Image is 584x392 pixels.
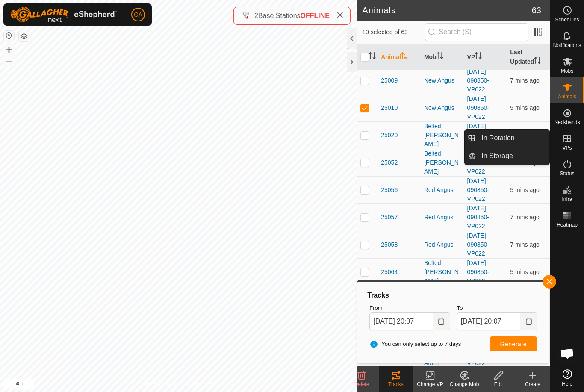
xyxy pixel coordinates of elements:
[378,44,421,70] th: Animal
[424,103,460,112] div: New Angus
[424,76,460,85] div: New Angus
[481,380,516,388] div: Edit
[369,53,376,60] p-sorticon: Activate to sort
[381,268,398,277] span: 25064
[362,28,425,37] span: 10 selected of 63
[381,76,398,85] span: 25009
[424,186,460,195] div: Red Angus
[381,103,398,112] span: 25010
[258,12,301,19] span: Base Stations
[507,44,550,70] th: Last Updated
[379,380,413,388] div: Tracks
[520,312,537,330] button: Choose Date
[254,12,258,19] span: 2
[553,43,581,48] span: Notifications
[562,381,572,386] span: Help
[510,159,539,166] span: 19 Sep 2025 at 7:59 pm
[369,340,461,348] span: You can only select up to 7 days
[421,44,464,70] th: Mob
[187,381,212,389] a: Contact Us
[467,232,489,257] a: [DATE] 090850-VP022
[490,336,537,351] button: Generate
[510,214,539,221] span: 19 Sep 2025 at 8:00 pm
[381,186,398,195] span: 25056
[433,312,450,330] button: Choose Date
[510,77,539,84] span: 19 Sep 2025 at 8:01 pm
[366,290,541,301] div: Tracks
[467,259,489,284] a: [DATE] 090850-VP022
[560,171,574,176] span: Status
[145,381,177,389] a: Privacy Policy
[555,341,580,366] div: Open chat
[467,68,489,93] a: [DATE] 090850-VP022
[467,177,489,202] a: [DATE] 090850-VP022
[381,131,398,140] span: 25020
[4,56,14,66] button: –
[562,197,572,202] span: Infra
[467,150,489,175] a: [DATE] 090850-VP022
[558,94,576,99] span: Animals
[550,366,584,390] a: Help
[467,342,489,366] a: [DATE] 090850-VP022
[10,7,117,22] img: Gallagher Logo
[481,151,513,161] span: In Storage
[425,23,528,41] input: Search (S)
[369,304,450,312] label: From
[500,341,527,348] span: Generate
[467,123,489,147] a: [DATE] 090850-VP022
[301,12,330,19] span: OFFLINE
[561,68,573,74] span: Mobs
[467,95,489,120] a: [DATE] 090850-VP022
[475,53,482,60] p-sorticon: Activate to sort
[413,380,447,388] div: Change VP
[424,259,460,286] div: Belted [PERSON_NAME]
[534,58,541,65] p-sorticon: Activate to sort
[401,53,408,60] p-sorticon: Activate to sort
[532,4,541,17] span: 63
[4,31,14,41] button: Reset Map
[465,130,549,147] li: In Rotation
[19,31,29,41] button: Map Layers
[510,268,539,275] span: 19 Sep 2025 at 8:02 pm
[424,240,460,249] div: Red Angus
[437,53,443,60] p-sorticon: Activate to sort
[464,44,507,70] th: VP
[424,122,460,149] div: Belted [PERSON_NAME]
[465,147,549,165] li: In Storage
[467,205,489,230] a: [DATE] 090850-VP022
[554,120,580,125] span: Neckbands
[476,147,549,165] a: In Storage
[562,145,572,150] span: VPs
[447,380,481,388] div: Change Mob
[457,304,537,312] label: To
[381,240,398,249] span: 25058
[557,222,578,227] span: Heatmap
[516,380,550,388] div: Create
[424,149,460,176] div: Belted [PERSON_NAME]
[476,130,549,147] a: In Rotation
[381,213,398,222] span: 25057
[362,5,532,15] h2: Animals
[354,381,369,387] span: Delete
[481,133,514,143] span: In Rotation
[381,158,398,167] span: 25052
[510,104,539,111] span: 19 Sep 2025 at 8:03 pm
[4,45,14,55] button: +
[134,10,142,19] span: CA
[510,186,539,193] span: 19 Sep 2025 at 8:03 pm
[555,17,579,22] span: Schedules
[510,241,539,248] span: 19 Sep 2025 at 8:00 pm
[424,213,460,222] div: Red Angus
